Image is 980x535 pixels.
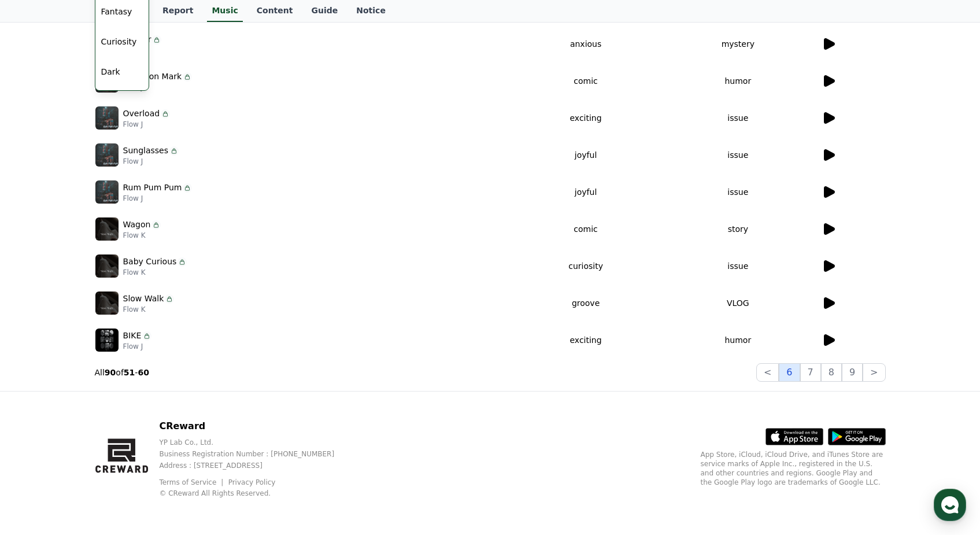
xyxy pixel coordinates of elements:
[655,25,820,62] td: mystery
[95,367,149,378] p: All of -
[95,180,119,204] img: music
[655,136,820,174] td: issue
[76,367,149,396] a: Messages
[105,368,116,377] strong: 90
[29,384,50,393] span: Home
[123,231,161,240] p: Flow K
[171,384,199,393] span: Settings
[123,120,171,129] p: Flow J
[97,29,142,54] button: Curiosity
[655,248,820,285] td: issue
[228,478,276,486] a: Privacy Policy
[756,363,779,382] button: <
[95,329,119,352] img: music
[842,363,863,382] button: 9
[516,174,655,211] td: joyful
[97,59,125,84] button: Dark
[516,136,655,174] td: joyful
[655,174,820,211] td: issue
[655,322,820,359] td: humor
[123,268,187,277] p: Flow K
[123,108,160,120] p: Overload
[516,285,655,322] td: groove
[3,367,76,396] a: Home
[95,292,119,315] img: music
[123,219,151,231] p: Wagon
[123,157,179,166] p: Flow J
[159,489,353,498] p: © CReward All Rights Reserved.
[516,62,655,99] td: comic
[800,363,821,382] button: 7
[123,256,177,268] p: Baby Curious
[123,330,142,342] p: BIKE
[138,368,149,377] strong: 60
[159,438,353,447] p: YP Lab Co., Ltd.
[655,285,820,322] td: VLOG
[123,293,164,305] p: Slow Walk
[123,342,152,351] p: Flow J
[96,385,130,394] span: Messages
[159,419,353,433] p: CReward
[159,478,225,486] a: Terms of Service
[159,449,353,459] p: Business Registration Number : [PHONE_NUMBER]
[149,367,222,396] a: Settings
[123,182,182,194] p: Rum Pum Pum
[516,211,655,248] td: comic
[124,368,135,377] strong: 51
[701,450,886,487] p: App Store, iCloud, iCloud Drive, and iTunes Store are service marks of Apple Inc., registered in ...
[123,145,168,157] p: Sunglasses
[821,363,842,382] button: 8
[95,143,119,167] img: music
[95,106,119,130] img: music
[655,211,820,248] td: story
[95,217,119,241] img: music
[95,254,119,278] img: music
[655,62,820,99] td: humor
[863,363,885,382] button: >
[516,322,655,359] td: exciting
[159,461,353,470] p: Address : [STREET_ADDRESS]
[516,25,655,62] td: anxious
[123,305,175,314] p: Flow K
[123,71,182,83] p: Question Mark
[123,194,193,203] p: Flow J
[123,83,193,92] p: Flow J
[779,363,800,382] button: 6
[516,248,655,285] td: curiosity
[655,99,820,136] td: issue
[516,99,655,136] td: exciting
